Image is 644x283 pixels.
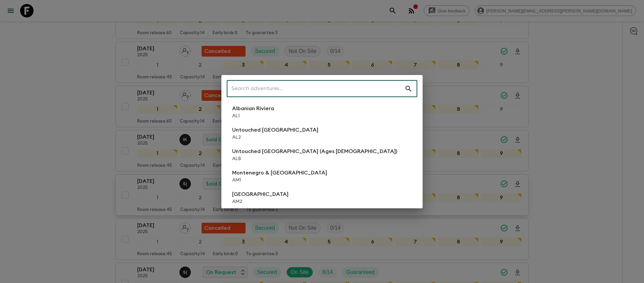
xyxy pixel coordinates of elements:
p: Untouched [GEOGRAPHIC_DATA] [232,126,318,134]
p: AM2 [232,198,288,205]
input: Search adventures... [227,79,405,98]
p: AL2 [232,134,318,141]
p: Montenegro & [GEOGRAPHIC_DATA] [232,169,327,177]
p: Untouched [GEOGRAPHIC_DATA] (Ages [DEMOGRAPHIC_DATA]) [232,147,397,155]
p: AL1 [232,113,274,119]
p: Albanian Riviera [232,104,274,113]
p: [GEOGRAPHIC_DATA] [232,190,288,198]
p: AM1 [232,177,327,184]
p: ALB [232,155,397,162]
